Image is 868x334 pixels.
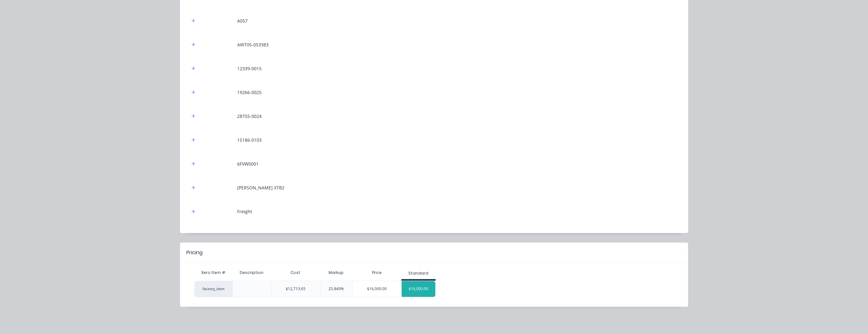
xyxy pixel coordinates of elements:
[237,113,262,119] div: 28755-0024
[352,266,401,279] div: Price
[186,249,203,256] div: Pricing
[237,89,262,96] div: 19266-0025
[194,281,232,297] div: factory_item
[271,266,320,279] div: Cost
[237,184,284,191] div: [PERSON_NAME] XTB2
[194,266,232,279] div: Xero Item #
[237,17,248,24] div: A057
[237,65,262,72] div: 12339-0015
[353,281,401,297] div: $16,000.00
[235,265,269,281] div: Description
[320,281,352,297] div: 25.849%
[237,160,259,167] div: 6FVW0001
[402,281,436,297] div: $16,000.00
[408,270,428,276] div: Standard
[237,41,269,48] div: AWT05-053383
[271,281,320,297] div: $12,713.65
[237,208,252,215] div: Freight
[320,266,352,279] div: Markup
[237,137,262,143] div: 15186-0103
